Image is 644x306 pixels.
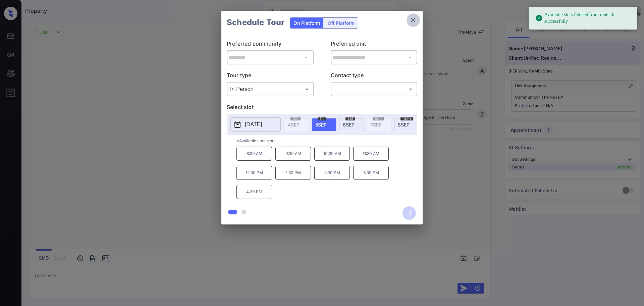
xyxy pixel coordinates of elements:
div: Off Platform [324,18,358,28]
div: date-select [312,118,336,131]
span: 8 SEP [398,122,410,127]
p: 10:30 AM [314,147,350,161]
div: In Person [228,84,312,95]
p: 12:30 PM [236,166,272,180]
button: [DATE] [230,117,281,132]
p: Contact type [331,71,418,82]
div: Available slots fetched from rentcafe successfully [535,9,632,28]
p: 8:30 AM [236,147,272,161]
p: Preferred unit [331,40,418,50]
p: 1:30 PM [275,166,311,180]
p: Tour type [227,71,314,82]
span: mon [400,116,413,120]
p: Select slot [227,103,417,114]
h2: Schedule Tour [221,11,290,34]
button: close [407,13,420,27]
p: [DATE] [245,120,262,129]
p: 4:30 PM [236,185,272,199]
p: 3:30 PM [353,166,389,180]
p: 11:30 AM [353,147,389,161]
p: 2:30 PM [314,166,350,180]
span: fri [318,116,326,120]
span: sat [345,116,355,120]
span: 6 SEP [343,122,355,127]
p: 9:30 AM [275,147,311,161]
span: 5 SEP [315,122,327,127]
div: On Platform [290,18,323,28]
div: date-select [339,118,364,131]
p: Preferred community [227,40,314,50]
div: date-select [394,118,419,131]
p: *Available time slots [236,135,417,147]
